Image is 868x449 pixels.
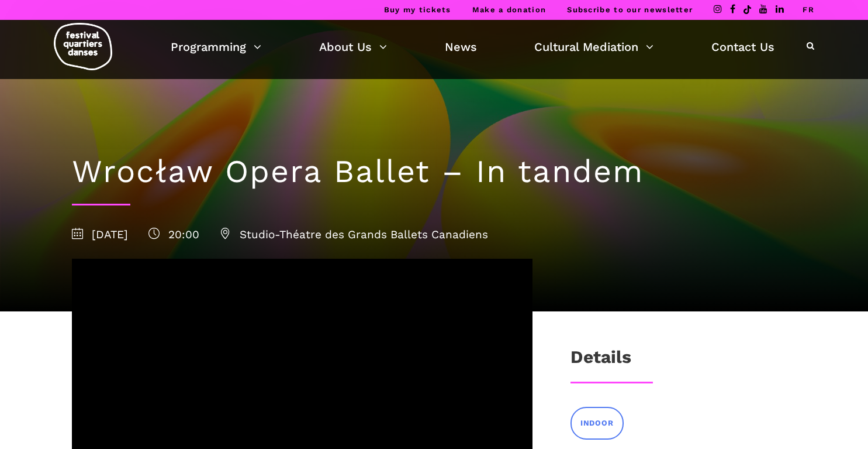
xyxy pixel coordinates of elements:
[570,347,631,376] h3: Details
[384,5,451,14] a: Buy my tickets
[72,153,797,191] h1: Wrocław Opera Ballet – In tandem
[803,5,814,14] a: FR
[711,37,774,57] a: Contact Us
[570,407,624,439] a: INDOOR
[472,5,547,14] a: Make a donation
[54,23,112,70] img: logo-fqd-med
[445,37,477,57] a: News
[148,228,199,241] span: 20:00
[220,228,488,241] span: Studio-Théatre des Grands Ballets Canadiens
[72,228,128,241] span: [DATE]
[534,37,653,57] a: Cultural Mediation
[580,417,614,430] span: INDOOR
[319,37,387,57] a: About Us
[567,5,693,14] a: Subscribe to our newsletter
[171,37,261,57] a: Programming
